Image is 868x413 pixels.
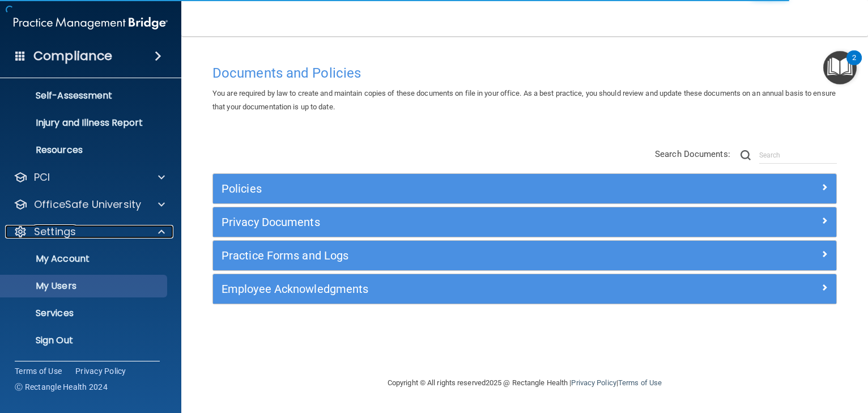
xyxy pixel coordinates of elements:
[741,150,751,160] img: ic-search.3b580494.png
[222,280,828,298] a: Employee Acknowledgments
[33,48,112,64] h4: Compliance
[7,253,162,265] p: My Account
[318,365,731,401] div: Copyright © All rights reserved 2025 @ Rectangle Health | |
[7,308,162,319] p: Services
[222,216,672,228] h5: Privacy Documents
[212,66,837,80] h4: Documents and Policies
[222,283,672,295] h5: Employee Acknowledgments
[655,149,730,159] span: Search Documents:
[34,225,76,239] p: Settings
[222,213,828,231] a: Privacy Documents
[14,171,165,184] a: PCI
[672,339,854,384] iframe: Drift Widget Chat Controller
[15,381,108,393] span: Ⓒ Rectangle Health 2024
[75,365,126,377] a: Privacy Policy
[15,365,62,377] a: Terms of Use
[14,225,165,239] a: Settings
[7,335,162,346] p: Sign Out
[222,246,828,265] a: Practice Forms and Logs
[34,171,50,184] p: PCI
[222,249,672,262] h5: Practice Forms and Logs
[7,280,162,292] p: My Users
[7,117,162,129] p: Injury and Illness Report
[14,198,165,211] a: OfficeSafe University
[34,198,141,211] p: OfficeSafe University
[212,89,836,111] span: You are required by law to create and maintain copies of these documents on file in your office. ...
[7,90,162,101] p: Self-Assessment
[222,182,672,195] h5: Policies
[759,147,837,164] input: Search
[571,378,616,387] a: Privacy Policy
[852,58,856,73] div: 2
[7,144,162,156] p: Resources
[823,51,857,84] button: Open Resource Center, 2 new notifications
[14,12,168,35] img: PMB logo
[222,180,828,198] a: Policies
[618,378,662,387] a: Terms of Use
